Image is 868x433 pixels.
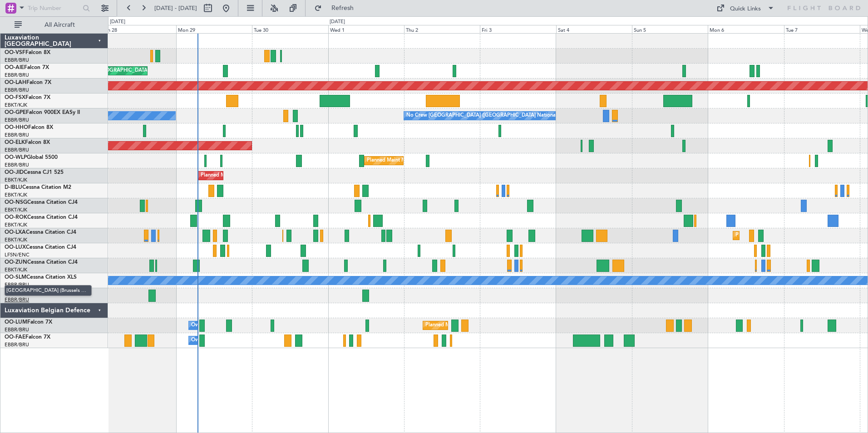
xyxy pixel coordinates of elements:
[404,25,480,33] div: Thu 2
[406,109,558,123] div: No Crew [GEOGRAPHIC_DATA] ([GEOGRAPHIC_DATA] National)
[5,140,50,145] a: OO-ELKFalcon 8X
[5,110,80,115] a: OO-GPEFalcon 900EX EASy II
[5,200,27,205] span: OO-NSG
[5,320,27,325] span: OO-LUM
[5,192,27,198] a: EBKT/KJK
[24,22,96,28] span: All Aircraft
[425,319,590,332] div: Planned Maint [GEOGRAPHIC_DATA] ([GEOGRAPHIC_DATA] National)
[5,185,71,190] a: D-IBLUCessna Citation M2
[5,87,29,93] a: EBBR/BRU
[110,18,125,26] div: [DATE]
[367,154,432,167] div: Planned Maint Milan (Linate)
[5,170,64,175] a: OO-JIDCessna CJ1 525
[5,215,27,220] span: OO-ROK
[5,260,27,265] span: OO-ZUN
[632,25,708,33] div: Sun 5
[5,140,25,145] span: OO-ELK
[480,25,556,33] div: Fri 3
[5,185,22,190] span: D-IBLU
[5,170,24,175] span: OO-JID
[5,200,78,205] a: OO-NSGCessna Citation CJ4
[5,50,50,55] a: OO-VSFFalcon 8X
[5,125,28,130] span: OO-HHO
[5,245,76,250] a: OO-LUXCessna Citation CJ4
[328,25,404,33] div: Wed 1
[5,80,51,85] a: OO-LAHFalcon 7X
[5,57,29,64] a: EBBR/BRU
[556,25,632,33] div: Sat 4
[5,296,29,303] a: EBBR/BRU[GEOGRAPHIC_DATA] (Brussels National)
[10,18,99,32] button: All Aircraft
[5,95,25,100] span: OO-FSX
[5,245,26,250] span: OO-LUX
[5,80,26,85] span: OO-LAH
[5,251,30,258] a: LFSN/ENC
[5,177,27,183] a: EBKT/KJK
[5,72,29,79] a: EBBR/BRU
[5,50,25,55] span: OO-VSF
[5,260,78,265] a: OO-ZUNCessna Citation CJ4
[5,155,27,160] span: OO-WLP
[5,207,27,213] a: EBKT/KJK
[5,132,29,138] a: EBBR/BRU
[154,4,197,12] span: [DATE] - [DATE]
[5,215,78,220] a: OO-ROKCessna Citation CJ4
[5,285,92,296] span: [GEOGRAPHIC_DATA] (Brussels National)
[201,169,306,182] div: Planned Maint Kortrijk-[GEOGRAPHIC_DATA]
[5,162,29,168] a: EBBR/BRU
[5,275,26,280] span: OO-SLM
[5,125,53,130] a: OO-HHOFalcon 8X
[712,1,779,15] button: Quick Links
[324,5,362,11] span: Refresh
[5,335,25,340] span: OO-FAE
[5,221,27,228] a: EBKT/KJK
[5,335,50,340] a: OO-FAEFalcon 7X
[330,18,345,26] div: [DATE]
[252,25,328,33] div: Tue 30
[191,319,253,332] div: Owner Melsbroek Air Base
[5,236,27,243] a: EBKT/KJK
[5,320,52,325] a: OO-LUMFalcon 7X
[5,341,29,348] a: EBBR/BRU
[100,25,176,33] div: Sun 28
[5,275,77,280] a: OO-SLMCessna Citation XLS
[5,281,29,288] a: EBBR/BRU
[310,1,365,15] button: Refresh
[5,326,29,333] a: EBBR/BRU
[5,230,76,235] a: OO-LXACessna Citation CJ4
[5,65,24,70] span: OO-AIE
[5,230,26,235] span: OO-LXA
[5,65,49,70] a: OO-AIEFalcon 7X
[5,110,26,115] span: OO-GPE
[5,95,50,100] a: OO-FSXFalcon 7X
[5,155,58,160] a: OO-WLPGlobal 5500
[176,25,252,33] div: Mon 29
[784,25,860,33] div: Tue 7
[735,229,841,242] div: Planned Maint Kortrijk-[GEOGRAPHIC_DATA]
[191,334,253,347] div: Owner Melsbroek Air Base
[708,25,784,33] div: Mon 6
[5,266,27,273] a: EBKT/KJK
[5,102,27,108] a: EBKT/KJK
[5,117,29,123] a: EBBR/BRU
[730,5,761,14] div: Quick Links
[28,1,80,15] input: Trip Number
[5,147,29,153] a: EBBR/BRU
